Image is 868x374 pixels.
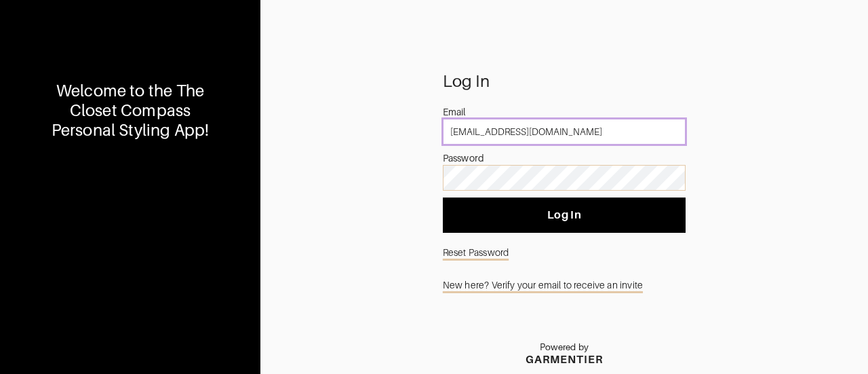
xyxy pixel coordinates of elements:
div: Welcome to the The Closet Compass Personal Styling App! [40,81,220,140]
a: New here? Verify your email to receive an invite [443,272,686,298]
div: Password [443,151,686,165]
p: Powered by [526,342,603,353]
div: GARMENTIER [526,353,603,366]
span: Log In [454,208,675,222]
a: Reset Password [443,240,686,265]
div: Email [443,105,686,119]
button: Log In [443,198,686,233]
div: Log In [443,75,686,88]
